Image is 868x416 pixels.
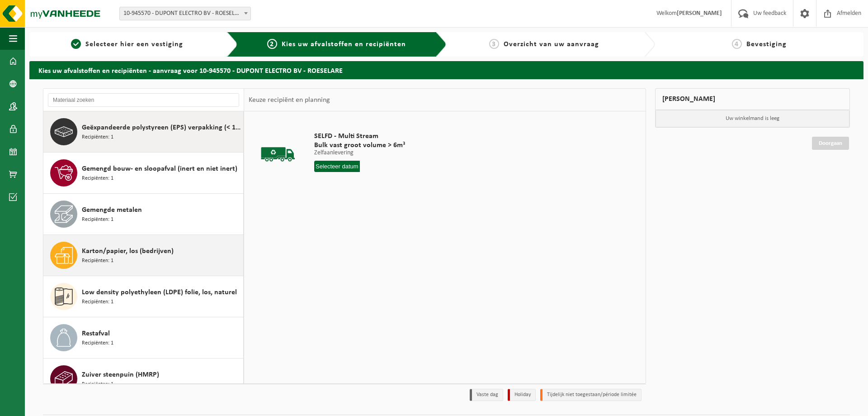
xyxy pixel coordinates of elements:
span: Bulk vast groot volume > 6m³ [314,141,405,150]
span: Low density polyethyleen (LDPE) folie, los, naturel [82,287,237,298]
span: Overzicht van uw aanvraag [504,41,599,48]
span: Gemengde metalen [82,205,142,215]
span: 1 [71,39,81,49]
span: 2 [267,39,277,49]
span: 10-945570 - DUPONT ELECTRO BV - ROESELARE [119,7,251,20]
h2: Kies uw afvalstoffen en recipiënten - aanvraag voor 10-945570 - DUPONT ELECTRO BV - ROESELARE [29,61,863,79]
span: 3 [489,39,499,49]
span: Recipiënten: 1 [82,215,113,224]
span: Recipiënten: 1 [82,339,113,348]
strong: [PERSON_NAME] [677,10,722,17]
span: Zuiver steenpuin (HMRP) [82,369,159,380]
span: Karton/papier, los (bedrijven) [82,246,174,257]
button: Restafval Recipiënten: 1 [43,317,244,359]
li: Vaste dag [470,389,503,401]
button: Gemengd bouw- en sloopafval (inert en niet inert) Recipiënten: 1 [43,153,244,194]
input: Materiaal zoeken [48,93,239,107]
span: Recipiënten: 1 [82,174,113,183]
span: Selecteer hier een vestiging [85,41,183,48]
li: Tijdelijk niet toegestaan/période limitée [540,389,642,401]
span: Recipiënten: 1 [82,133,113,142]
button: Geëxpandeerde polystyreen (EPS) verpakking (< 1 m² per stuk), recycleerbaar Recipiënten: 1 [43,111,244,153]
a: Doorgaan [812,137,849,150]
button: Karton/papier, los (bedrijven) Recipiënten: 1 [43,235,244,276]
span: Restafval [82,328,110,339]
span: Recipiënten: 1 [82,298,113,306]
span: Recipiënten: 1 [82,380,113,389]
div: Keuze recipiënt en planning [244,89,335,111]
span: SELFD - Multi Stream [314,132,405,141]
span: 4 [732,39,742,49]
span: Geëxpandeerde polystyreen (EPS) verpakking (< 1 m² per stuk), recycleerbaar [82,122,241,133]
div: [PERSON_NAME] [655,88,850,110]
li: Holiday [508,389,536,401]
span: Kies uw afvalstoffen en recipiënten [282,41,406,48]
span: 10-945570 - DUPONT ELECTRO BV - ROESELARE [120,7,250,20]
span: Bevestiging [746,41,787,48]
span: Gemengd bouw- en sloopafval (inert en niet inert) [82,163,237,174]
button: Zuiver steenpuin (HMRP) Recipiënten: 1 [43,359,244,399]
span: Recipiënten: 1 [82,257,113,265]
button: Low density polyethyleen (LDPE) folie, los, naturel Recipiënten: 1 [43,276,244,317]
a: 1Selecteer hier een vestiging [34,39,220,50]
p: Zelfaanlevering [314,150,405,156]
p: Uw winkelmand is leeg [656,110,849,127]
button: Gemengde metalen Recipiënten: 1 [43,194,244,235]
input: Selecteer datum [314,161,360,172]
